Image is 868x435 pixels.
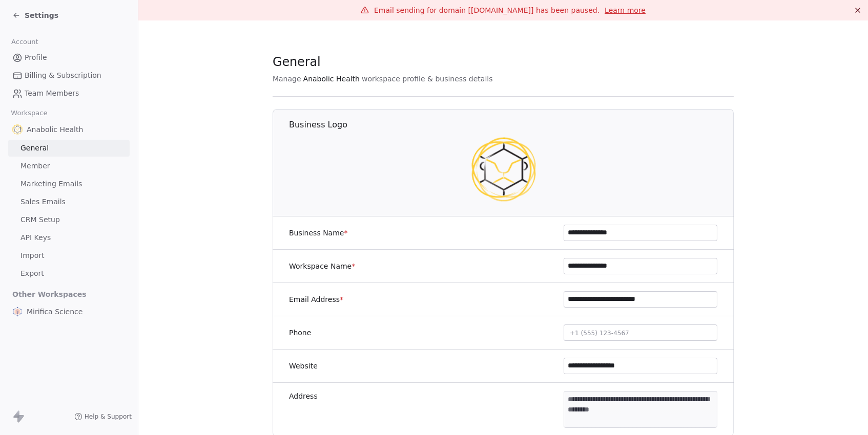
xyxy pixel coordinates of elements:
a: Member [8,158,130,175]
span: API Keys [20,232,51,243]
span: Manage [273,74,301,84]
label: Email Address [289,294,343,304]
button: +1 (555) 123-4567 [564,324,717,341]
a: Settings [12,10,58,20]
span: Export [20,268,44,279]
a: Export [8,265,130,282]
label: Address [289,391,318,401]
span: Sales Emails [20,197,66,207]
span: Member [20,161,50,171]
label: Business Name [289,228,348,238]
span: Mirifica Science [27,307,82,317]
label: Website [289,361,318,371]
span: General [273,54,321,70]
span: Other Workspaces [8,286,91,302]
a: Billing & Subscription [8,67,130,84]
label: Phone [289,328,311,338]
a: Import [8,247,130,264]
span: Profile [25,52,47,63]
span: +1 (555) 123-4567 [570,330,629,337]
h1: Business Logo [289,119,734,130]
span: Settings [25,10,58,20]
span: Import [20,250,44,261]
a: Marketing Emails [8,176,130,192]
span: General [20,143,49,154]
span: Team Members [25,88,79,99]
a: API Keys [8,229,130,246]
span: Workspace [7,105,52,121]
span: Anabolic Health [303,74,360,84]
span: Anabolic Health [27,124,83,135]
span: Email sending for domain [[DOMAIN_NAME]] has been paused. [374,6,600,14]
img: Anabolic-Health-Icon-192.png [12,124,23,135]
a: Learn more [605,5,646,15]
a: Team Members [8,85,130,102]
span: Billing & Subscription [25,70,101,81]
a: Help & Support [74,412,132,421]
a: Profile [8,49,130,66]
span: Marketing Emails [20,179,82,189]
span: Help & Support [85,412,132,421]
img: MIRIFICA%20science_logo_icon-big.png [12,307,23,317]
span: Account [7,34,43,50]
a: CRM Setup [8,211,130,228]
span: workspace profile & business details [362,74,493,84]
span: CRM Setup [20,214,60,225]
a: Sales Emails [8,193,130,210]
label: Workspace Name [289,261,355,271]
a: General [8,140,130,157]
img: Anabolic-Health-Icon-192.png [471,137,536,202]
